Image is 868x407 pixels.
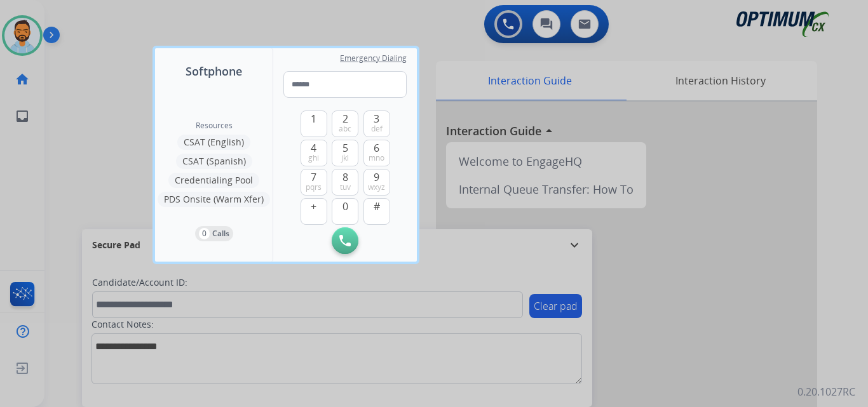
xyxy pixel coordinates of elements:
p: 0.20.1027RC [797,384,855,399]
span: # [374,199,380,214]
button: PDS Onsite (Warm Xfer) [158,192,270,207]
span: + [311,199,316,214]
button: 3def [363,110,390,137]
span: ghi [308,153,319,163]
span: 5 [342,140,348,156]
span: 0 [342,199,348,214]
button: 9wxyz [363,169,390,196]
p: Calls [212,228,229,239]
span: pqrs [306,182,322,192]
button: 4ghi [301,140,327,166]
span: 3 [374,111,379,126]
span: 7 [311,170,316,185]
button: 2abc [332,110,358,137]
span: 4 [311,140,316,156]
button: 1 [301,110,327,137]
span: jkl [341,153,349,163]
button: CSAT (Spanish) [176,154,252,169]
button: 5jkl [332,140,358,166]
span: 1 [311,111,316,126]
button: Credentialing Pool [168,173,259,188]
span: Softphone [186,62,242,80]
img: call-button [339,235,351,246]
button: CSAT (English) [177,135,250,150]
button: 7pqrs [301,169,327,196]
button: 8tuv [332,169,358,196]
span: 8 [342,170,348,185]
span: tuv [340,182,351,192]
button: + [301,198,327,225]
span: abc [339,124,351,134]
span: 6 [374,140,379,156]
span: Resources [196,121,233,131]
button: 0Calls [195,226,233,241]
button: 6mno [363,140,390,166]
span: 2 [342,111,348,126]
span: Emergency Dialing [340,53,407,63]
button: # [363,198,390,225]
button: 0 [332,198,358,225]
span: 9 [374,170,379,185]
span: wxyz [368,182,385,192]
span: mno [369,153,384,163]
span: def [371,124,383,134]
p: 0 [199,228,210,239]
